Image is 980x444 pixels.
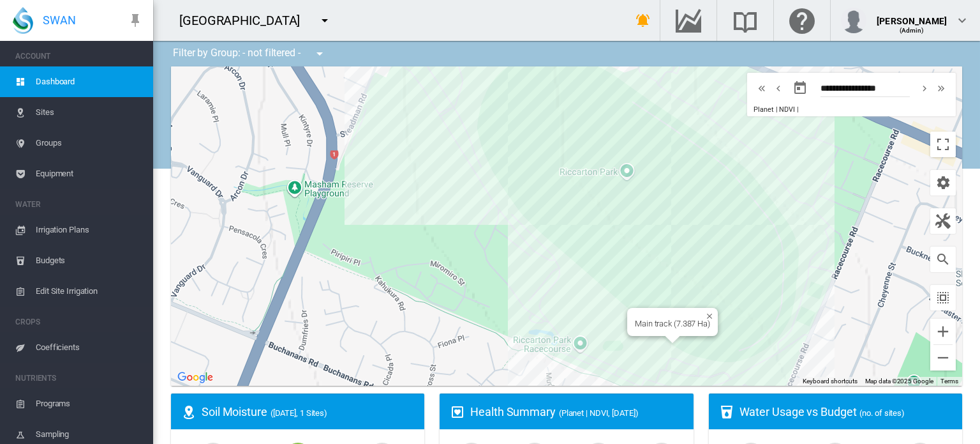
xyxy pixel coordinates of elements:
[36,128,143,158] span: Groups
[770,80,787,96] button: icon-chevron-left
[755,80,769,96] md-icon: icon-chevron-double-left
[174,369,216,386] img: Google
[470,404,683,420] div: Health Summary
[13,7,33,34] img: SWAN-Landscape-Logo-Colour-drop.png
[36,66,143,97] span: Dashboard
[954,13,970,28] md-icon: icon-chevron-down
[673,13,704,28] md-icon: Go to the Data Hub
[450,404,465,420] md-icon: icon-heart-box-outline
[635,13,651,28] md-icon: icon-bell-ring
[935,175,951,190] md-icon: icon-cog
[15,194,143,215] span: WATER
[36,245,143,276] span: Budgets
[163,41,336,66] div: Filter by Group: - not filtered -
[754,105,795,114] span: Planet | NDVI
[877,10,947,22] div: [PERSON_NAME]
[307,41,332,66] button: icon-menu-down
[787,13,817,28] md-icon: Click here for help
[701,308,710,317] button: Close
[128,13,143,28] md-icon: icon-pin
[930,345,956,371] button: Zoom out
[940,378,958,385] a: Terms
[730,13,761,28] md-icon: Search the knowledge base
[181,404,197,420] md-icon: icon-map-marker-radius
[935,252,951,267] md-icon: icon-magnify
[15,46,143,66] span: ACCOUNT
[930,285,956,310] button: icon-select-all
[930,319,956,344] button: Zoom in
[916,80,933,96] button: icon-chevron-right
[803,377,857,386] button: Keyboard shortcuts
[787,75,813,101] button: md-calendar
[43,12,76,28] span: SWAN
[271,408,327,418] span: ([DATE], 1 Sites)
[859,408,905,418] span: (no. of sites)
[174,369,216,386] a: Open this area in Google Maps (opens a new window)
[36,276,143,307] span: Edit Site Irrigation
[933,80,949,96] button: icon-chevron-double-right
[36,388,143,419] span: Programs
[36,215,143,245] span: Irrigation Plans
[15,368,143,388] span: NUTRIENTS
[771,80,785,96] md-icon: icon-chevron-left
[900,27,924,34] span: (Admin)
[36,332,143,363] span: Coefficients
[559,408,639,418] span: (Planet | NDVI, [DATE])
[36,158,143,189] span: Equipment
[934,80,948,96] md-icon: icon-chevron-double-right
[841,8,866,33] img: profile.jpg
[930,170,956,195] button: icon-cog
[630,8,656,33] button: icon-bell-ring
[312,8,338,33] button: icon-menu-down
[179,11,311,29] div: [GEOGRAPHIC_DATA]
[930,247,956,272] button: icon-magnify
[15,312,143,332] span: CROPS
[36,97,143,128] span: Sites
[865,378,933,385] span: Map data ©2025 Google
[635,319,710,328] div: Main track (7.387 Ha)
[754,80,770,96] button: icon-chevron-double-left
[930,132,956,157] button: Toggle fullscreen view
[202,404,414,420] div: Soil Moisture
[797,105,799,114] span: |
[935,290,951,305] md-icon: icon-select-all
[739,404,952,420] div: Water Usage vs Budget
[719,404,734,420] md-icon: icon-cup-water
[917,80,932,96] md-icon: icon-chevron-right
[317,13,332,28] md-icon: icon-menu-down
[312,46,327,61] md-icon: icon-menu-down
